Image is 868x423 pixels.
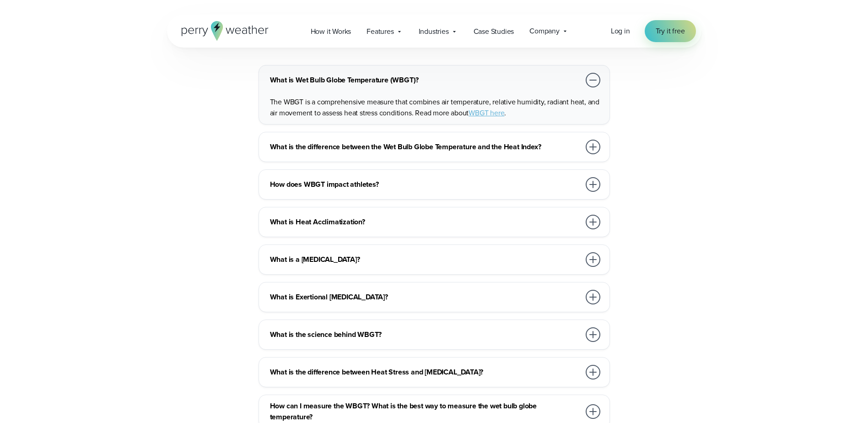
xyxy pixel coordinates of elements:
span: Log in [611,26,630,36]
span: Company [529,26,560,37]
h3: What is Wet Bulb Globe Temperature (WBGT)? [270,75,580,86]
span: Features [367,26,394,37]
a: Case Studies [466,22,522,41]
span: How it Works [311,26,351,37]
h3: How can I measure the WBGT? What is the best way to measure the wet bulb globe temperature? [270,401,580,423]
span: Industries [419,26,449,37]
h3: How does WBGT impact athletes? [270,179,580,190]
a: Log in [611,26,630,37]
a: How it Works [303,22,359,41]
a: Try it free [645,20,696,42]
a: WBGT here [469,108,504,118]
h3: What is Heat Acclimatization? [270,217,580,228]
span: Case Studies [474,26,514,37]
h3: What is the science behind WBGT? [270,329,580,340]
h3: What is Exertional [MEDICAL_DATA]? [270,292,580,303]
span: Try it free [656,26,685,37]
p: The WBGT is a comprehensive measure that combines air temperature, relative humidity, radiant hea... [270,97,602,119]
h3: What is the difference between Heat Stress and [MEDICAL_DATA]? [270,367,580,378]
h3: What is the difference between the Wet Bulb Globe Temperature and the Heat Index? [270,141,580,152]
h3: What is a [MEDICAL_DATA]? [270,254,580,265]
